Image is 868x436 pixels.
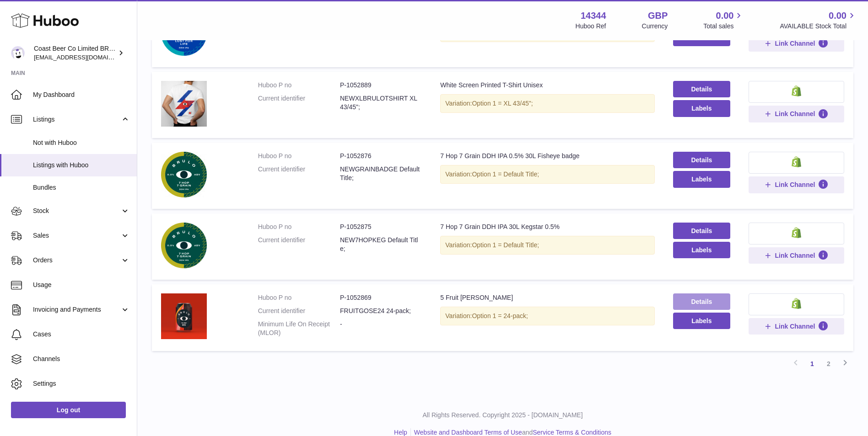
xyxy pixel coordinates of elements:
span: Link Channel [775,110,815,118]
dt: Current identifier [258,236,340,253]
dt: Current identifier [258,307,340,315]
dd: P-1052876 [340,152,422,160]
span: Channels [33,355,130,363]
span: Link Channel [775,39,815,48]
div: 7 Hop 7 Grain DDH IPA 30L Kegstar 0.5% [440,223,655,231]
a: Website and Dashboard Terms of Use [414,429,522,436]
dt: Current identifier [258,94,340,112]
dd: NEWXLBRULOTSHIRT XL 43/45"; [340,94,422,112]
span: Orders [33,256,120,265]
span: Not with Huboo [33,138,130,147]
div: 7 Hop 7 Grain DDH IPA 0.5% 30L Fisheye badge [440,152,655,160]
img: internalAdmin-14344@internal.huboo.com [11,46,25,60]
button: Link Channel [749,318,844,335]
img: shopify-small.png [792,156,801,167]
strong: 14344 [581,10,606,22]
a: Details [673,152,730,168]
dd: P-1052889 [340,81,422,90]
div: Huboo Ref [576,22,606,31]
div: Variation: [440,307,655,325]
p: All Rights Reserved. Copyright 2025 - [DOMAIN_NAME] [145,411,861,420]
dt: Current identifier [258,165,340,182]
img: shopify-small.png [792,298,801,309]
dt: Huboo P no [258,81,340,90]
a: Details [673,293,730,310]
span: Listings [33,115,120,124]
span: Cases [33,330,130,339]
a: 0.00 AVAILABLE Stock Total [780,10,857,31]
button: Link Channel [749,176,844,193]
button: Link Channel [749,35,844,52]
div: Variation: [440,94,655,113]
span: Settings [33,379,130,388]
span: Sales [33,231,120,240]
span: Usage [33,281,130,289]
div: 5 Fruit [PERSON_NAME] [440,293,655,302]
span: Option 1 = XL 43/45"; [472,100,533,107]
span: Option 1 = 24-pack; [472,312,528,319]
dt: Huboo P no [258,152,340,160]
dd: P-1052875 [340,223,422,231]
span: Option 1 = Default Title; [472,170,539,178]
button: Link Channel [749,247,844,264]
button: Labels [673,313,730,329]
span: Stock [33,207,120,215]
a: 2 [820,356,837,372]
span: Option 1 = Default Title; [472,241,539,249]
button: Labels [673,242,730,258]
div: White Screen Printed T-Shirt Unisex [440,81,655,90]
a: Details [673,223,730,239]
img: shopify-small.png [792,85,801,96]
button: Labels [673,100,730,117]
a: Log out [11,402,126,418]
a: 1 [804,356,820,372]
button: Link Channel [749,106,844,122]
span: Bundles [33,183,130,192]
span: Invoicing and Payments [33,305,120,314]
div: Coast Beer Co Limited BRULO [34,44,116,62]
dt: Minimum Life On Receipt (MLOR) [258,320,340,337]
span: Total sales [703,22,744,31]
a: 0.00 Total sales [703,10,744,31]
div: Variation: [440,165,655,184]
img: White Screen Printed T-Shirt Unisex [161,81,207,127]
dd: NEWGRAINBADGE Default Title; [340,165,422,182]
span: Listings with Huboo [33,161,130,170]
dt: Huboo P no [258,223,340,231]
span: AVAILABLE Stock Total [780,22,857,31]
dd: - [340,320,422,337]
a: Service Terms & Conditions [533,429,611,436]
img: shopify-small.png [792,227,801,238]
a: Details [673,81,730,97]
div: Variation: [440,236,655,255]
span: My Dashboard [33,90,130,99]
span: Link Channel [775,322,815,330]
img: 7 Hop 7 Grain DDH IPA 30L Kegstar 0.5% [161,223,207,268]
dd: NEW7HOPKEG Default Title; [340,236,422,253]
button: Labels [673,171,730,187]
img: 7 Hop 7 Grain DDH IPA 0.5% 30L Fisheye badge [161,152,207,197]
strong: GBP [648,10,668,22]
dd: FRUITGOSE24 24-pack; [340,307,422,315]
span: [EMAIL_ADDRESS][DOMAIN_NAME] [34,53,135,61]
a: Help [394,429,407,436]
img: 5 Fruit Gose [161,293,207,339]
span: 0.00 [829,10,846,22]
dt: Huboo P no [258,293,340,302]
div: Currency [642,22,668,31]
span: Link Channel [775,251,815,260]
span: 0.00 [716,10,734,22]
dd: P-1052869 [340,293,422,302]
span: Link Channel [775,181,815,189]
